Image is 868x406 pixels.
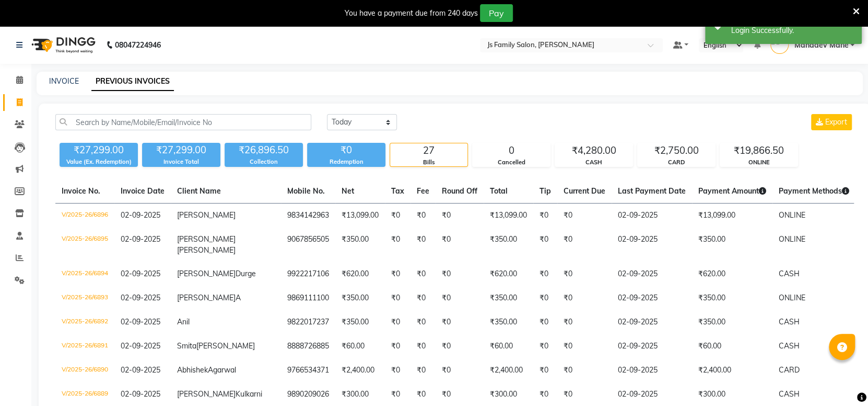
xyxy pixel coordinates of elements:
[385,204,410,228] td: ₹0
[236,269,256,278] span: Durge
[533,262,557,286] td: ₹0
[436,310,484,334] td: ₹0
[484,286,533,310] td: ₹350.00
[55,286,114,310] td: V/2025-26/6893
[345,8,478,19] div: You have a payment due from 240 days
[539,186,551,196] span: Tip
[779,186,849,196] span: Payment Methods
[638,143,715,158] div: ₹2,750.00
[794,40,848,51] span: Mahadev Mane
[49,76,79,86] a: INVOICE
[385,334,410,358] td: ₹0
[385,262,410,286] td: ₹0
[121,210,160,220] span: 02-09-2025
[121,365,160,375] span: 02-09-2025
[55,228,114,262] td: V/2025-26/6895
[480,4,513,22] button: Pay
[281,286,335,310] td: 9869111100
[612,262,692,286] td: 02-09-2025
[177,234,236,244] span: [PERSON_NAME]
[27,30,98,60] img: logo
[55,310,114,334] td: V/2025-26/6892
[208,365,236,375] span: Agarwal
[484,228,533,262] td: ₹350.00
[121,389,160,399] span: 02-09-2025
[612,228,692,262] td: 02-09-2025
[692,204,772,228] td: ₹13,099.00
[484,358,533,382] td: ₹2,400.00
[281,310,335,334] td: 9822017237
[281,204,335,228] td: 9834142963
[484,262,533,286] td: ₹620.00
[121,234,160,244] span: 02-09-2025
[779,210,805,220] span: ONLINE
[436,286,484,310] td: ₹0
[825,117,847,127] span: Export
[484,204,533,228] td: ₹13,099.00
[177,389,236,399] span: [PERSON_NAME]
[410,286,436,310] td: ₹0
[391,186,404,196] span: Tax
[555,158,632,167] div: CASH
[484,310,533,334] td: ₹350.00
[121,269,160,278] span: 02-09-2025
[55,334,114,358] td: V/2025-26/6891
[473,143,550,158] div: 0
[436,334,484,358] td: ₹0
[177,293,236,302] span: [PERSON_NAME]
[557,286,612,310] td: ₹0
[335,228,385,262] td: ₹350.00
[410,228,436,262] td: ₹0
[281,334,335,358] td: 8888726885
[533,334,557,358] td: ₹0
[307,143,385,157] div: ₹0
[142,143,220,157] div: ₹27,299.00
[177,210,236,220] span: [PERSON_NAME]
[490,186,508,196] span: Total
[281,358,335,382] td: 9766534371
[390,158,467,167] div: Bills
[335,286,385,310] td: ₹350.00
[385,228,410,262] td: ₹0
[612,310,692,334] td: 02-09-2025
[692,334,772,358] td: ₹60.00
[410,358,436,382] td: ₹0
[557,358,612,382] td: ₹0
[55,114,311,130] input: Search by Name/Mobile/Email/Invoice No
[779,269,800,278] span: CASH
[410,262,436,286] td: ₹0
[121,341,160,351] span: 02-09-2025
[335,204,385,228] td: ₹13,099.00
[770,36,789,54] img: Mahadev Mane
[236,389,262,399] span: Kulkarni
[533,358,557,382] td: ₹0
[91,72,174,91] a: PREVIOUS INVOICES
[779,341,800,351] span: CASH
[779,317,800,326] span: CASH
[484,334,533,358] td: ₹60.00
[177,341,196,351] span: Smita
[307,157,385,166] div: Redemption
[60,157,138,166] div: Value (Ex. Redemption)
[55,358,114,382] td: V/2025-26/6890
[335,310,385,334] td: ₹350.00
[225,157,303,166] div: Collection
[557,262,612,286] td: ₹0
[779,389,800,399] span: CASH
[692,286,772,310] td: ₹350.00
[121,186,165,196] span: Invoice Date
[385,310,410,334] td: ₹0
[142,157,220,166] div: Invoice Total
[335,334,385,358] td: ₹60.00
[236,293,241,302] span: A
[612,286,692,310] td: 02-09-2025
[225,143,303,157] div: ₹26,896.50
[436,262,484,286] td: ₹0
[533,228,557,262] td: ₹0
[287,186,325,196] span: Mobile No.
[417,186,429,196] span: Fee
[436,204,484,228] td: ₹0
[436,228,484,262] td: ₹0
[612,334,692,358] td: 02-09-2025
[557,310,612,334] td: ₹0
